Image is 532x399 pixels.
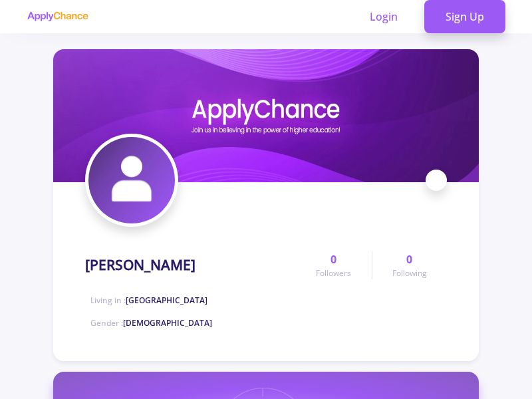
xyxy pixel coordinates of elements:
[126,295,207,306] span: [GEOGRAPHIC_DATA]
[90,317,212,329] span: Gender :
[296,251,371,279] a: 0Followers
[392,267,427,279] span: Following
[90,295,207,306] span: Living in :
[85,257,196,273] h1: [PERSON_NAME]
[331,251,336,267] span: 0
[406,251,412,267] span: 0
[27,11,88,22] img: applychance logo text only
[372,251,447,279] a: 0Following
[123,317,212,329] span: [DEMOGRAPHIC_DATA]
[316,267,351,279] span: Followers
[88,137,175,223] img: Shaghayegh Momeniavatar
[53,49,479,182] img: Shaghayegh Momenicover image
